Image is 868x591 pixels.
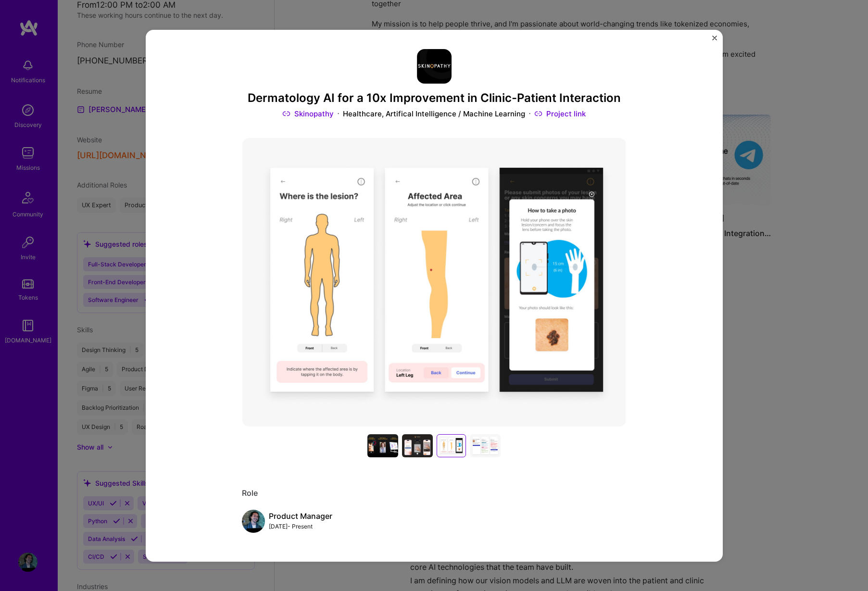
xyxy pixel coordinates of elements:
[534,109,586,119] a: Project link
[269,521,332,531] div: [DATE] - Present
[269,511,332,521] div: Product Manager
[282,109,290,119] img: Link
[534,109,542,119] img: Link
[343,109,525,119] div: Healthcare, Artifical Intelligence / Machine Learning
[529,109,530,119] img: Dot
[282,109,334,119] a: Skinopathy
[712,35,717,45] button: Close
[242,91,627,105] h3: Dermatology AI for a 10x Improvement in Clinic-Patient Interaction
[242,488,627,498] div: Role
[242,138,627,427] img: Project
[338,109,339,119] img: Dot
[417,49,452,83] img: Company logo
